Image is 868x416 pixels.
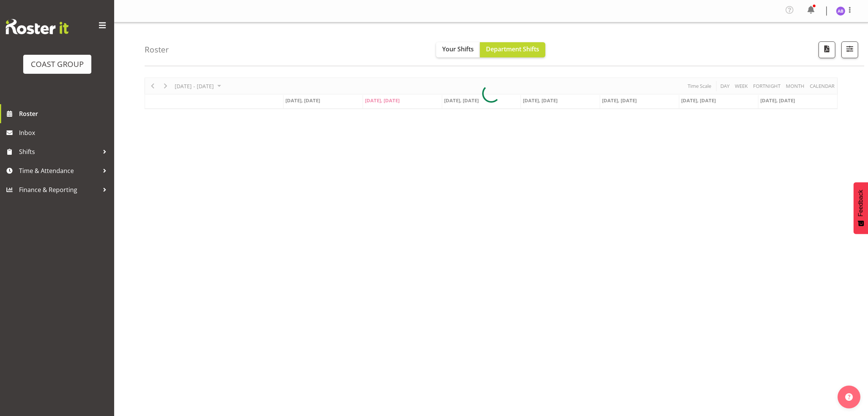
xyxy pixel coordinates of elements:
[436,42,480,57] button: Your Shifts
[486,45,539,53] span: Department Shifts
[854,182,868,234] button: Feedback - Show survey
[819,41,835,58] button: Download a PDF of the roster according to the set date range.
[19,108,110,119] span: Roster
[31,59,84,70] div: COAST GROUP
[480,42,545,57] button: Department Shifts
[6,19,68,34] img: Rosterit website logo
[19,127,110,138] span: Inbox
[145,45,169,54] h4: Roster
[836,6,845,16] img: amy-buchanan3142.jpg
[19,146,99,157] span: Shifts
[841,41,858,58] button: Filter Shifts
[19,165,99,176] span: Time & Attendance
[857,190,864,216] span: Feedback
[19,184,99,195] span: Finance & Reporting
[442,45,474,53] span: Your Shifts
[845,393,853,401] img: help-xxl-2.png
